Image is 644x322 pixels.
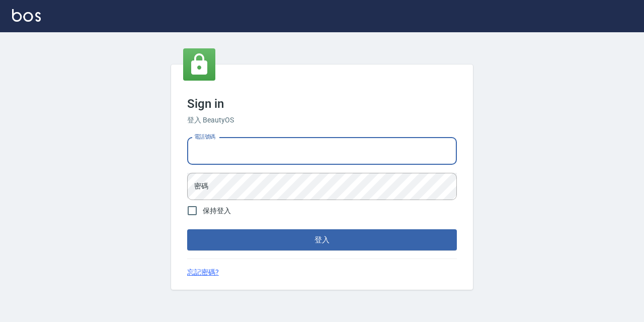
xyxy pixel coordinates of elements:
span: 保持登入 [203,206,231,216]
img: Logo [12,9,41,22]
label: 電話號碼 [194,133,215,141]
h6: 登入 BeautyOS [187,115,457,125]
a: 忘記密碼? [187,267,219,278]
h3: Sign in [187,97,457,111]
button: 登入 [187,229,457,250]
